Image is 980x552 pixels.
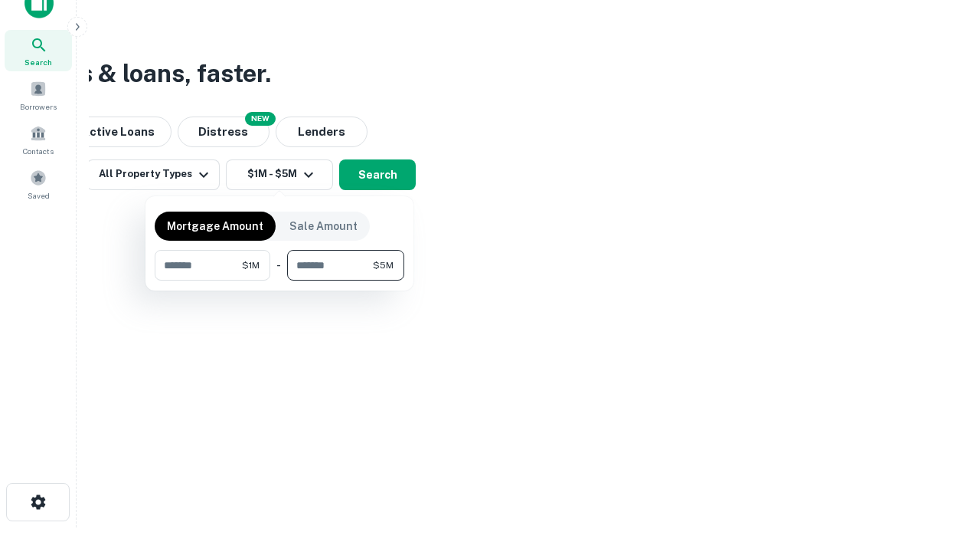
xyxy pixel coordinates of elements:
[242,258,260,272] span: $1M
[903,429,980,503] iframe: Chat Widget
[167,218,263,235] p: Mortgage Amount
[373,258,394,272] span: $5M
[289,218,358,235] p: Sale Amount
[276,250,281,281] div: -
